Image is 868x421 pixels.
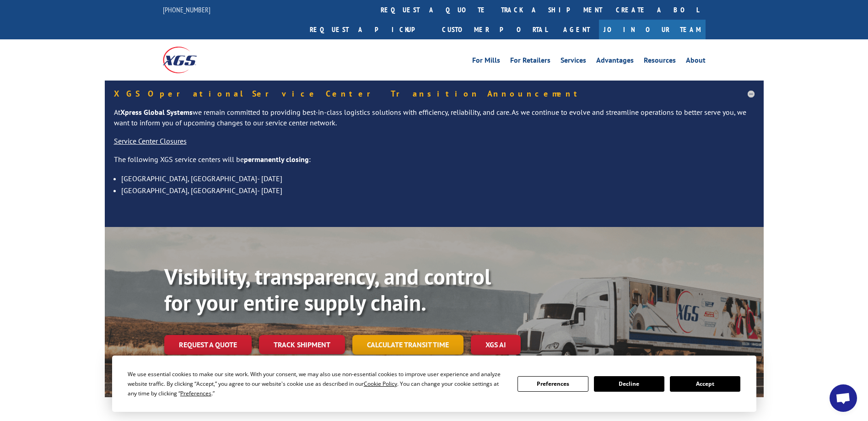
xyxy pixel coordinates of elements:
[352,335,464,355] a: Calculate transit time
[471,335,521,355] a: XGS AI
[435,20,554,39] a: Customer Portal
[114,90,755,98] h5: XGS Operational Service Center Transition Announcement
[364,380,397,388] span: Cookie Policy
[121,184,755,196] li: [GEOGRAPHIC_DATA], [GEOGRAPHIC_DATA]- [DATE]
[120,108,193,117] strong: Xpress Global Systems
[594,376,664,392] button: Decline
[599,20,706,39] a: Join Our Team
[128,369,507,398] div: We use essential cookies to make our site work. With your consent, we may also use non-essential ...
[114,107,755,136] p: At we remain committed to providing best-in-class logistics solutions with efficiency, reliabilit...
[114,154,755,173] p: The following XGS service centers will be :
[472,57,500,67] a: For Mills
[121,173,755,184] li: [GEOGRAPHIC_DATA], [GEOGRAPHIC_DATA]- [DATE]
[686,57,706,67] a: About
[830,384,857,412] a: Open chat
[644,57,676,67] a: Resources
[163,5,210,14] a: [PHONE_NUMBER]
[554,20,599,39] a: Agent
[180,389,211,397] span: Preferences
[518,376,588,392] button: Preferences
[670,376,740,392] button: Accept
[561,57,586,67] a: Services
[303,20,435,39] a: Request a pickup
[164,262,491,317] b: Visibility, transparency, and control for your entire supply chain.
[510,57,550,67] a: For Retailers
[112,356,756,412] div: Cookie Consent Prompt
[259,335,345,354] a: Track shipment
[114,136,187,146] u: Service Center Closures
[596,57,634,67] a: Advantages
[164,335,252,355] a: Request a quote
[244,155,309,164] strong: permanently closing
